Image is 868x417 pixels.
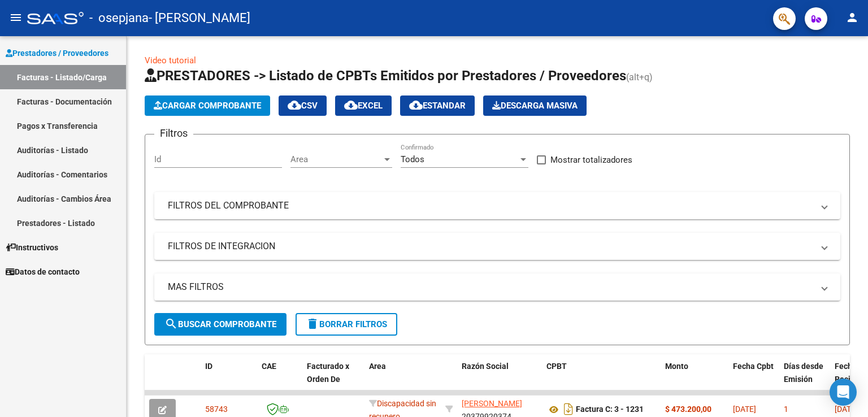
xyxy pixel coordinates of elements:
[145,95,270,116] button: Cargar Comprobante
[661,354,728,404] datatable-header-cell: Monto
[164,319,276,329] span: Buscar Comprobante
[665,362,688,371] span: Monto
[6,241,58,254] span: Instructivos
[344,98,358,112] mat-icon: cloud_download
[154,273,840,301] mat-expansion-panel-header: MAS FILTROS
[835,362,866,384] span: Fecha Recibido
[462,362,509,371] span: Razón Social
[306,319,387,329] span: Borrar Filtros
[296,313,397,336] button: Borrar Filtros
[205,362,212,371] span: ID
[546,362,567,371] span: CPBT
[290,154,382,164] span: Area
[779,354,830,404] datatable-header-cell: Días desde Emisión
[288,98,301,112] mat-icon: cloud_download
[492,101,578,111] span: Descarga Masiva
[154,125,193,141] h3: Filtros
[784,405,788,414] span: 1
[364,354,441,404] datatable-header-cell: Area
[550,153,632,167] span: Mostrar totalizadores
[145,55,196,66] a: Video tutorial
[154,233,840,260] mat-expansion-panel-header: FILTROS DE INTEGRACION
[845,11,859,24] mat-icon: person
[483,95,587,116] app-download-masive: Descarga masiva de comprobantes (adjuntos)
[257,354,302,404] datatable-header-cell: CAE
[626,72,653,82] span: (alt+q)
[542,354,661,404] datatable-header-cell: CPBT
[279,95,327,116] button: CSV
[205,405,228,414] span: 58743
[728,354,779,404] datatable-header-cell: Fecha Cpbt
[784,362,823,384] span: Días desde Emisión
[145,68,626,84] span: PRESTADORES -> Listado de CPBTs Emitidos por Prestadores / Proveedores
[302,354,364,404] datatable-header-cell: Facturado x Orden De
[733,405,756,414] span: [DATE]
[483,95,587,116] button: Descarga Masiva
[344,101,383,111] span: EXCEL
[335,95,392,116] button: EXCEL
[733,362,774,371] span: Fecha Cpbt
[835,405,858,414] span: [DATE]
[665,405,711,414] strong: $ 473.200,00
[262,362,276,371] span: CAE
[6,47,108,59] span: Prestadores / Proveedores
[168,240,813,253] mat-panel-title: FILTROS DE INTEGRACION
[457,354,542,404] datatable-header-cell: Razón Social
[154,313,287,336] button: Buscar Comprobante
[89,6,149,31] span: - osepjana
[201,354,257,404] datatable-header-cell: ID
[168,281,813,293] mat-panel-title: MAS FILTROS
[306,317,319,331] mat-icon: delete
[149,6,250,31] span: - [PERSON_NAME]
[154,101,261,111] span: Cargar Comprobante
[307,362,349,384] span: Facturado x Orden De
[401,154,424,164] span: Todos
[164,317,178,331] mat-icon: search
[400,95,475,116] button: Estandar
[409,101,466,111] span: Estandar
[462,399,522,408] span: [PERSON_NAME]
[409,98,423,112] mat-icon: cloud_download
[369,362,386,371] span: Area
[6,266,80,278] span: Datos de contacto
[168,199,813,212] mat-panel-title: FILTROS DEL COMPROBANTE
[154,192,840,219] mat-expansion-panel-header: FILTROS DEL COMPROBANTE
[576,405,644,414] strong: Factura C: 3 - 1231
[288,101,318,111] span: CSV
[9,11,23,24] mat-icon: menu
[830,379,857,406] div: Open Intercom Messenger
